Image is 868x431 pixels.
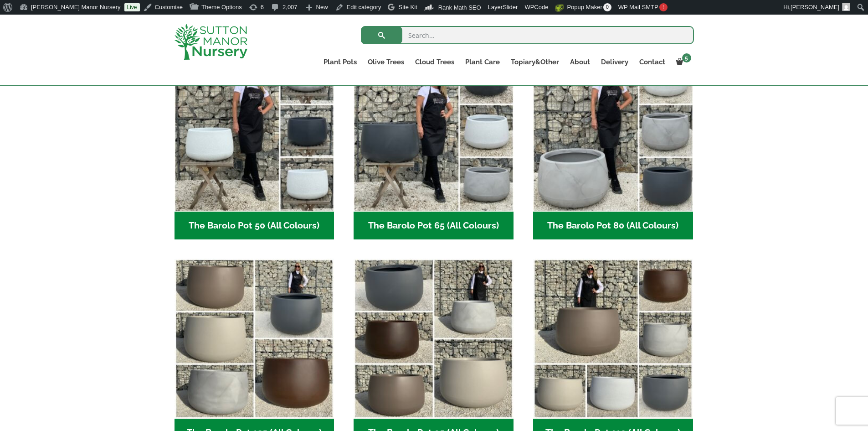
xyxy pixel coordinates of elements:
a: Live [124,3,140,11]
a: Visit product category The Barolo Pot 50 (All Colours) [175,52,334,239]
span: 0 [603,3,611,11]
img: logo [175,24,247,60]
a: Topiary&Other [505,56,565,68]
a: 5 [671,56,694,68]
span: [PERSON_NAME] [791,4,839,10]
a: Plant Pots [318,56,362,68]
a: Olive Trees [362,56,410,68]
h2: The Barolo Pot 50 (All Colours) [175,212,334,240]
img: The Barolo Pot 50 (All Colours) [175,52,334,212]
span: ! [659,3,668,11]
img: The Barolo Pot 95 (All Colours) [354,259,514,419]
span: Site Kit [398,4,417,10]
input: Search... [361,26,694,44]
img: The Barolo Pot 110 (All Colours) [533,259,693,419]
a: Delivery [596,56,634,68]
span: Rank Math SEO [438,4,481,11]
a: Cloud Trees [410,56,460,68]
a: About [565,56,596,68]
img: The Barolo Pot 65 (All Colours) [354,52,514,212]
h2: The Barolo Pot 65 (All Colours) [354,212,514,240]
a: Contact [634,56,671,68]
img: The Barolo Pot 125 (All Colours) [175,259,334,419]
a: Plant Care [460,56,505,68]
img: The Barolo Pot 80 (All Colours) [533,52,693,212]
h2: The Barolo Pot 80 (All Colours) [533,212,693,240]
a: Visit product category The Barolo Pot 80 (All Colours) [533,52,693,239]
a: Visit product category The Barolo Pot 65 (All Colours) [354,52,514,239]
span: 5 [682,53,691,62]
